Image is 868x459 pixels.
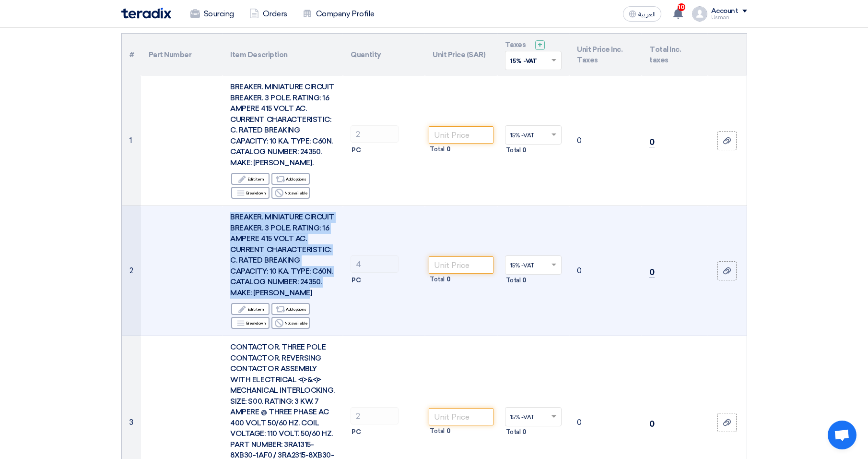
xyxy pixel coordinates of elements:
[223,34,343,76] th: Item Description
[230,83,334,167] span: BREAKER. MINIATURE CIRCUIT BREAKER. 3 POLE. RATING: 16 AMPERE 415 VOLT AC. CURRENT CHARACTERISTIC...
[295,3,382,24] a: Company Profile
[230,213,334,297] span: BREAKER. MINIATURE CIRCUIT BREAKER. 3 POLE. RATING: 16 AMPERE 415 VOLT AC. CURRENT CHARACTERISTIC...
[141,34,223,76] th: Part Number
[497,34,570,76] th: Taxes
[649,137,655,147] span: 0
[678,3,685,11] span: 10
[430,426,445,436] span: Total
[351,255,399,273] input: RFQ_STEP1.ITEMS.2.AMOUNT_TITLE
[506,145,521,155] span: Total
[271,303,310,315] div: Add options
[649,267,655,278] span: 0
[522,145,527,155] span: 0
[425,34,497,76] th: Unit Price (SAR)
[430,275,445,284] span: Total
[343,34,425,76] th: Quantity
[538,40,542,49] span: +
[231,187,270,199] div: Breakdown
[649,419,655,429] span: 0
[692,6,707,22] img: profile_test.png
[522,427,527,437] span: 0
[638,11,656,18] span: العربية
[642,34,708,76] th: Total Inc. taxes
[352,145,361,155] span: PC
[271,173,310,185] div: Add options
[429,256,493,274] input: Unit Price
[429,408,493,425] input: Unit Price
[828,421,856,449] div: Open chat
[569,76,642,206] td: 0
[569,206,642,336] td: 0
[446,275,451,284] span: 0
[623,6,661,22] button: العربية
[271,187,310,199] div: Not available
[351,125,399,143] input: RFQ_STEP1.ITEMS.2.AMOUNT_TITLE
[351,407,399,424] input: RFQ_STEP1.ITEMS.2.AMOUNT_TITLE
[506,276,521,285] span: Total
[242,3,295,24] a: Orders
[505,125,562,145] ng-select: VAT
[429,126,493,144] input: Unit Price
[711,15,747,20] div: Usman
[569,34,642,76] th: Unit Price Inc. Taxes
[271,317,310,329] div: Not available
[430,145,445,154] span: Total
[446,145,451,154] span: 0
[446,426,451,436] span: 0
[506,427,521,437] span: Total
[505,255,562,275] ng-select: VAT
[183,3,242,24] a: Sourcing
[231,303,270,315] div: Edit item
[352,276,361,285] span: PC
[122,206,141,336] td: 2
[122,76,141,206] td: 1
[711,7,739,15] div: Account
[122,34,141,76] th: #
[352,427,361,437] span: PC
[231,317,270,329] div: Breakdown
[522,276,527,285] span: 0
[231,173,270,185] div: Edit item
[505,407,562,426] ng-select: VAT
[121,8,171,19] img: Teradix logo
